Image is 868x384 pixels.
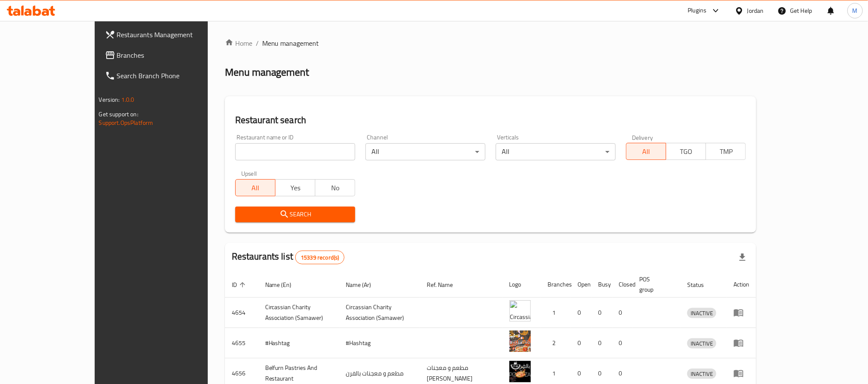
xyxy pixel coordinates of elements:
th: Busy [592,272,612,298]
nav: breadcrumb [225,38,757,48]
button: TGO [666,143,706,160]
div: Menu [733,368,749,378]
li: / [256,38,259,48]
span: TGO [670,145,703,158]
th: Branches [541,272,571,298]
a: Support.OpsPlatform [99,117,153,128]
img: #Hashtag [509,331,531,352]
img: Belfurn Pastries And Restaurant [509,361,531,382]
span: Status [687,280,715,290]
span: INACTIVE [687,369,716,379]
div: Menu [733,338,749,348]
th: Action [727,272,756,298]
span: Search [242,209,348,220]
span: All [630,145,663,158]
button: No [315,179,355,196]
span: M [853,6,858,15]
div: Plugins [688,6,706,16]
a: Search Branch Phone [98,65,239,86]
img: ​Circassian ​Charity ​Association​ (Samawer) [509,300,531,322]
td: 0 [612,328,633,358]
span: POS group [640,274,670,295]
input: Search for restaurant name or ID.. [235,143,355,160]
span: Yes [279,182,312,194]
div: Jordan [747,6,764,15]
span: Version: [99,94,120,105]
div: All [365,143,485,160]
button: TMP [706,143,746,160]
span: ID [232,280,248,290]
span: Name (Ar) [346,280,383,290]
span: All [239,182,272,194]
td: 0 [592,328,612,358]
label: Delivery [632,134,653,140]
span: Restaurants Management [117,30,233,40]
span: TMP [709,145,742,158]
span: Search Branch Phone [117,71,233,81]
h2: Restaurants list [232,250,345,264]
h2: Restaurant search [235,114,746,127]
td: 2 [541,328,571,358]
button: All [626,143,666,160]
td: 4654 [225,298,258,328]
th: Closed [612,272,633,298]
span: 15339 record(s) [296,254,344,262]
span: No [319,182,352,194]
td: 0 [571,328,592,358]
a: Restaurants Management [98,24,239,45]
label: Upsell [241,171,257,177]
button: Search [235,207,355,222]
td: ​Circassian ​Charity ​Association​ (Samawer) [339,298,420,328]
span: 1.0.0 [121,94,135,105]
div: Total records count [295,251,344,264]
th: Logo [503,272,541,298]
td: ​Circassian ​Charity ​Association​ (Samawer) [258,298,339,328]
span: INACTIVE [687,308,716,318]
button: All [235,179,275,196]
div: Menu [733,307,749,318]
td: 4655 [225,328,258,358]
td: #Hashtag [339,328,420,358]
span: Branches [117,50,233,60]
th: Open [571,272,592,298]
span: Ref. Name [427,280,464,290]
h2: Menu management [225,65,309,79]
a: Branches [98,45,239,65]
span: Get support on: [99,109,138,120]
td: 0 [612,298,633,328]
span: Name (En) [265,280,303,290]
button: Yes [275,179,315,196]
td: 0 [592,298,612,328]
td: 1 [541,298,571,328]
div: Export file [732,247,753,268]
div: All [496,143,616,160]
span: Menu management [262,38,319,48]
td: #Hashtag [258,328,339,358]
span: INACTIVE [687,339,716,349]
div: INACTIVE [687,369,716,379]
td: 0 [571,298,592,328]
